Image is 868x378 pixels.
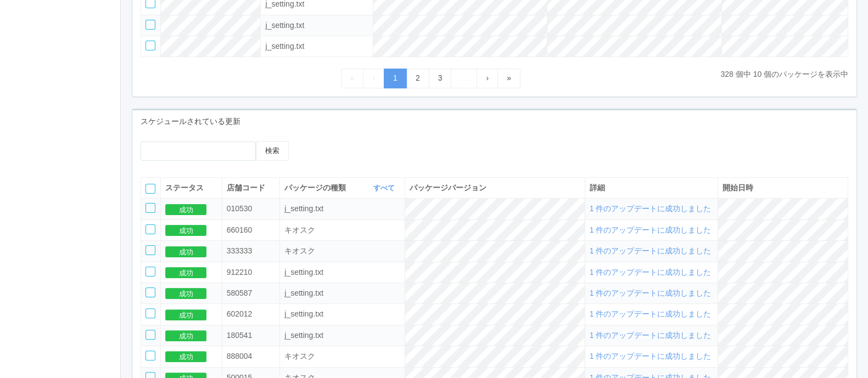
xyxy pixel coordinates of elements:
div: 詳細 [590,182,714,194]
button: すべて [371,183,400,194]
div: 010530 [227,203,276,215]
a: Next [477,69,498,88]
button: 成功 [165,204,206,215]
div: 1 件のアップデートに成功しました [590,267,714,278]
div: 成功 [165,203,217,215]
button: 成功 [165,309,206,320]
div: ksdpackage.tablefilter.jsetting [265,41,368,52]
div: ksdpackage.tablefilter.jsetting [265,20,368,31]
span: 1 件のアップデートに成功しました [590,225,712,234]
span: ステータス [165,183,204,192]
div: ksdpackage.tablefilter.jsetting [284,203,400,215]
div: 602012 [227,308,276,320]
div: ksdpackage.tablefilter.jsetting [284,330,400,341]
span: 1 件のアップデートに成功しました [590,268,712,277]
button: 成功 [165,288,206,299]
div: 成功 [165,330,217,341]
div: 180541 [227,330,276,341]
div: ksdpackage.tablefilter.jsetting [284,287,400,299]
div: 店舗コード [227,182,276,194]
span: パッケージバージョン [410,183,486,192]
a: 3 [429,69,452,88]
div: スケジュールされている更新 [132,110,856,133]
button: 検索 [256,141,289,161]
div: 888004 [227,351,276,362]
div: ksdpackage.tablefilter.jsetting [284,267,400,278]
div: 1 件のアップデートに成功しました [590,330,714,341]
div: 成功 [165,351,217,362]
a: 2 [406,69,429,88]
a: 1 [384,69,407,88]
div: 1 件のアップデートに成功しました [590,308,714,320]
a: すべて [373,184,397,192]
div: 1 件のアップデートに成功しました [590,351,714,362]
div: ksdpackage.tablefilter.kiosk [284,224,400,236]
p: 328 個中 10 個のパッケージを表示中 [720,69,848,80]
a: Last [497,69,520,88]
div: 333333 [227,245,276,257]
span: 1 件のアップデートに成功しました [590,352,712,360]
span: パッケージの種類 [284,182,349,194]
div: 1 件のアップデートに成功しました [590,203,714,215]
div: 660160 [227,224,276,236]
div: 580587 [227,287,276,299]
span: 1 件のアップデートに成功しました [590,204,712,213]
span: 1 件のアップデートに成功しました [590,289,712,297]
span: 1 件のアップデートに成功しました [590,309,712,318]
div: 成功 [165,308,217,320]
div: 成功 [165,267,217,278]
div: 成功 [165,287,217,299]
span: 1 件のアップデートに成功しました [590,246,712,255]
button: 成功 [165,246,206,257]
div: 1 件のアップデートに成功しました [590,287,714,299]
button: 成功 [165,351,206,362]
div: 912210 [227,267,276,278]
button: 成功 [165,330,206,341]
span: 1 件のアップデートに成功しました [590,331,712,340]
span: 開始日時 [723,183,753,192]
div: 成功 [165,245,217,257]
button: 成功 [165,225,206,236]
span: Last [507,74,511,82]
span: Next [486,74,489,82]
button: 成功 [165,267,206,278]
div: 1 件のアップデートに成功しました [590,224,714,236]
div: 成功 [165,224,217,236]
div: ksdpackage.tablefilter.jsetting [284,308,400,320]
div: 1 件のアップデートに成功しました [590,245,714,257]
div: ksdpackage.tablefilter.kiosk [284,351,400,362]
div: ksdpackage.tablefilter.kiosk [284,245,400,257]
